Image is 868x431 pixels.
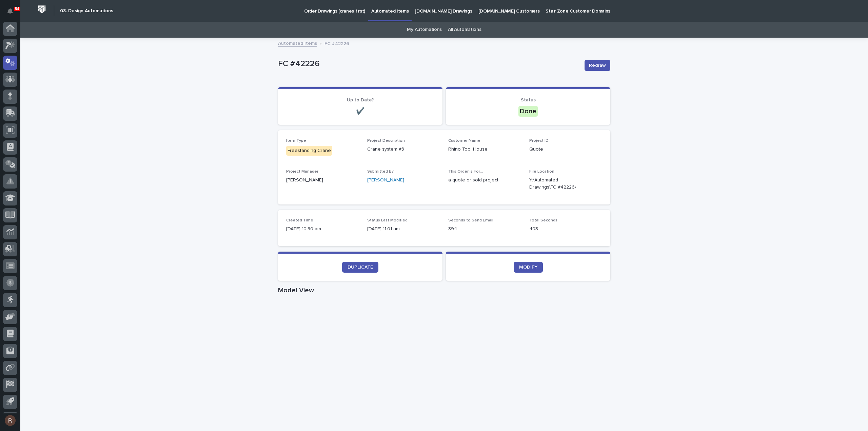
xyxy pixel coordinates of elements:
[529,218,557,222] span: Total Seconds
[367,218,408,222] span: Status Last Modified
[348,265,373,270] span: DUPLICATE
[367,170,394,174] span: Submitted By
[367,177,404,184] a: [PERSON_NAME]
[529,139,549,143] span: Project ID
[448,226,521,233] p: 394
[521,98,536,102] span: Status
[448,139,480,143] span: Customer Name
[60,8,113,14] h2: 03. Design Automations
[3,4,17,18] button: Notifications
[324,39,349,47] p: FC #42226
[448,177,521,184] p: a quote or sold project
[286,177,359,184] p: [PERSON_NAME]
[448,146,521,153] p: Rhino Tool House
[585,60,610,71] button: Redraw
[448,170,483,174] span: This Order is For...
[518,106,538,117] div: Done
[448,218,493,222] span: Seconds to Send Email
[589,62,606,69] span: Redraw
[529,146,602,153] p: Quote
[367,226,440,233] p: [DATE] 11:01 am
[8,8,17,19] div: Notifications84
[347,98,374,102] span: Up to Date?
[448,22,481,38] a: All Automations
[286,218,313,222] span: Created Time
[278,39,317,47] a: Automated Items
[529,226,602,233] p: 403
[342,262,378,273] a: DUPLICATE
[367,139,405,143] span: Project Description
[286,107,434,115] p: ✔️
[519,265,537,270] span: MODIFY
[278,286,610,294] h1: Model View
[286,226,359,233] p: [DATE] 10:50 am
[278,59,579,69] p: FC #42226
[514,262,543,273] a: MODIFY
[3,413,17,428] button: users-avatar
[286,139,306,143] span: Item Type
[529,177,586,191] : Y:\Automated Drawings\FC #42226\
[286,146,332,156] div: Freestanding Crane
[286,170,318,174] span: Project Manager
[529,170,554,174] span: File Location
[15,6,19,11] p: 84
[36,3,48,16] img: Workspace Logo
[367,146,440,153] p: Crane system #3
[407,22,442,38] a: My Automations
